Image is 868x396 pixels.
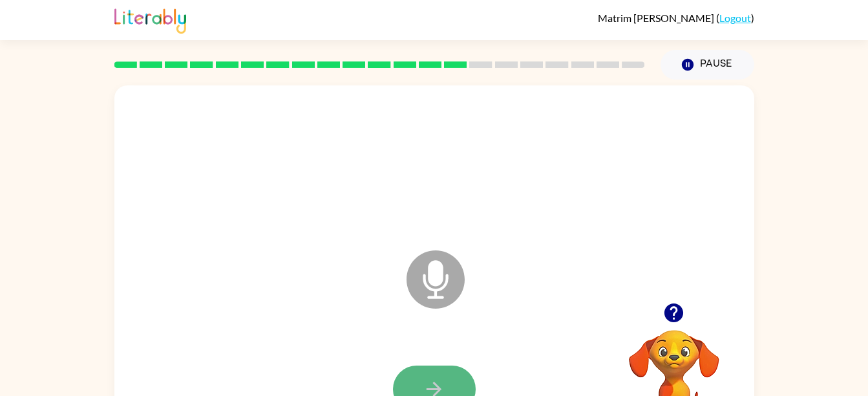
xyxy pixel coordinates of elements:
[114,5,186,34] img: Literably
[598,12,716,24] span: Matrim [PERSON_NAME]
[598,12,754,24] div: ( )
[719,12,751,24] a: Logout
[661,50,754,80] button: Pause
